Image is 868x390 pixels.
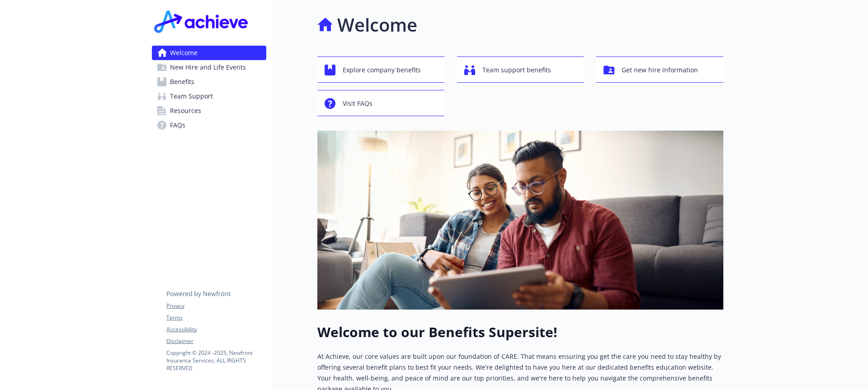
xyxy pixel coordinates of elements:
[152,75,266,89] a: Benefits
[622,61,698,79] span: Get new hire information
[317,90,444,116] button: Visit FAQs
[343,95,373,112] span: Visit FAQs
[482,61,551,79] span: Team support benefits
[170,118,185,132] span: FAQs
[170,75,194,89] span: Benefits
[166,302,266,310] a: Privacy
[152,103,266,118] a: Resources
[596,56,723,83] button: Get new hire information
[317,324,723,340] h1: Welcome to our Benefits Supersite!
[152,46,266,60] a: Welcome
[166,325,266,334] a: Accessibility
[317,56,444,83] button: Explore company benefits
[166,314,266,322] a: Terms
[166,349,266,372] p: Copyright © 2024 - 2025 , Newfront Insurance Services, ALL RIGHTS RESERVED
[170,89,213,103] span: Team Support
[343,61,421,79] span: Explore company benefits
[170,60,246,75] span: New Hire and Life Events
[317,131,723,310] img: overview page banner
[457,56,584,83] button: Team support benefits
[152,60,266,75] a: New Hire and Life Events
[152,89,266,103] a: Team Support
[170,103,201,118] span: Resources
[152,118,266,132] a: FAQs
[170,46,198,60] span: Welcome
[166,337,266,345] a: Disclaimer
[337,11,417,38] h1: Welcome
